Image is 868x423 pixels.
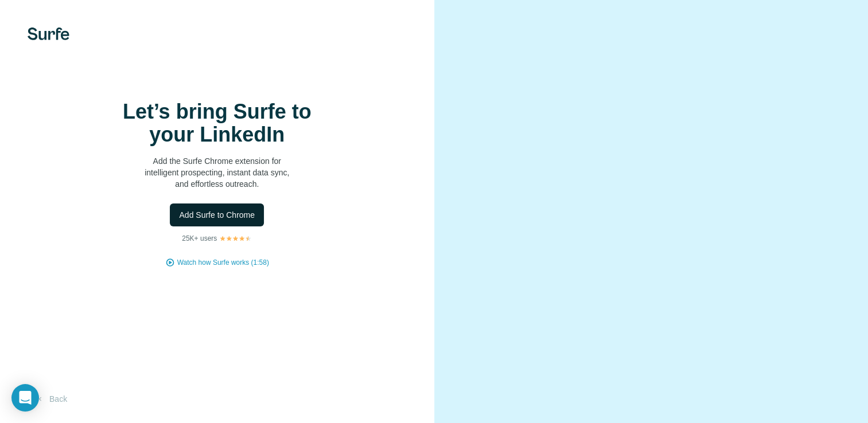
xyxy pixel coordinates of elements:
img: Surfe's logo [28,28,69,40]
div: Open Intercom Messenger [11,384,39,412]
button: Add Surfe to Chrome [170,203,264,226]
img: Rating Stars [219,235,252,242]
p: 25K+ users [182,233,217,244]
button: Watch how Surfe works (1:58) [177,257,269,268]
button: Back [28,389,75,409]
h1: Let’s bring Surfe to your LinkedIn [102,100,332,146]
p: Add the Surfe Chrome extension for intelligent prospecting, instant data sync, and effortless out... [102,155,332,190]
span: Add Surfe to Chrome [179,209,255,221]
